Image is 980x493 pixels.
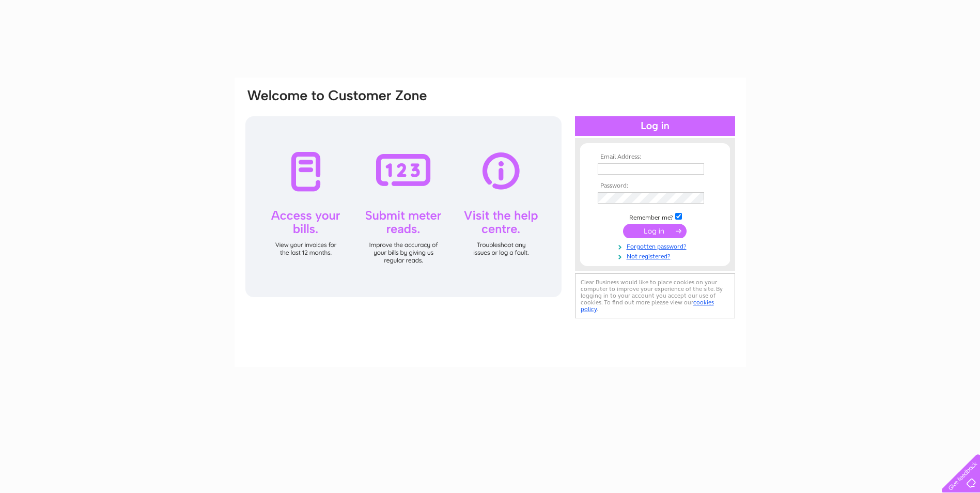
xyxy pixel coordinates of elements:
[595,211,715,222] td: Remember me?
[623,224,687,238] input: Submit
[598,241,715,251] a: Forgotten password?
[598,251,715,260] a: Not registered?
[595,153,715,161] th: Email Address:
[581,299,714,313] a: cookies policy
[575,273,735,318] div: Clear Business would like to place cookies on your computer to improve your experience of the sit...
[595,182,715,190] th: Password:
